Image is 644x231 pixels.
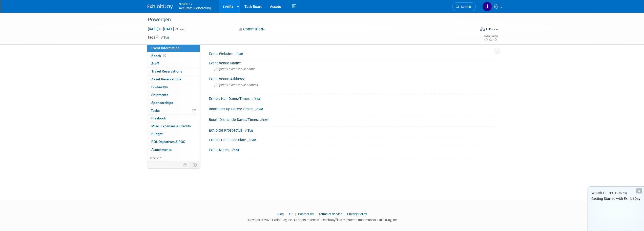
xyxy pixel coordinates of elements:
[588,190,644,196] div: Watch Demo
[343,212,346,216] span: |
[288,212,293,216] a: API
[147,83,200,91] a: Giveaways
[209,105,497,112] div: Booth Set-up Dates/Times:
[147,99,200,107] a: Sponsorships
[151,69,182,73] span: Travel Reservations
[147,91,200,99] a: Shipments
[315,212,318,216] span: |
[147,122,200,130] a: Misc. Expenses & Credits
[151,148,172,152] span: Attachments
[147,138,200,146] a: ROI, Objectives & ROO
[255,108,263,111] a: Edit
[588,196,644,201] div: Getting Started with ExhibitDay
[147,60,200,68] a: Staff
[319,212,342,216] a: Terms of Service
[151,124,191,128] span: Misc. Expenses & Credits
[148,4,173,9] img: ExhibitDay
[158,27,163,31] span: to
[175,28,185,31] span: (3 days)
[147,68,200,75] a: Travel Reservations
[452,2,476,11] a: Search
[151,62,159,66] span: Staff
[151,85,168,89] span: Giveaways
[335,218,337,220] sup: ®
[162,54,167,58] span: Booth not reserved yet
[151,54,167,58] span: Booth
[484,35,497,37] div: Event Rating
[209,59,497,66] div: Event Venue Name:
[151,46,180,50] span: Event Information
[151,101,173,105] span: Sponsorships
[179,1,211,6] span: Nimlok KY
[214,83,258,87] span: Specify event venue address
[161,36,169,39] a: Edit
[209,95,497,101] div: Exhibit Hall Dates/Times:
[252,97,260,101] a: Edit
[446,26,498,34] div: Event Format
[636,188,642,193] div: Dismiss
[147,44,200,52] a: Event Information
[151,132,163,136] span: Budget
[148,35,169,40] td: Tags
[459,5,471,9] span: Search
[277,212,284,216] a: Blog
[147,52,200,60] a: Booth
[147,115,200,122] a: Playbook
[190,162,200,168] td: Toggle Event Tabs
[147,146,200,154] a: Attachments
[245,129,253,132] a: Edit
[298,212,314,216] a: Contact Us
[209,50,497,57] div: Event Website:
[209,127,497,133] div: Exhibitor Prospectus:
[209,146,497,153] div: Event Notes:
[260,118,268,122] a: Edit
[209,116,497,122] div: Booth Dismantle Dates/Times:
[148,27,174,31] span: [DATE] [DATE]
[235,52,243,56] a: Edit
[482,2,492,11] img: Jim Erhart
[237,27,267,32] button: Committed
[150,155,158,159] span: more
[179,6,211,10] span: Accurate Perforating
[614,191,627,195] span: (13 mins)
[147,154,200,162] a: more
[147,76,200,83] a: Asset Reservations
[181,162,190,168] td: Personalize Event Tab Strip
[284,212,288,216] span: |
[486,27,498,31] div: In-Person
[151,109,160,113] span: Tasks
[151,116,166,120] span: Playbook
[214,67,255,71] span: Specify event venue name
[147,107,200,115] a: Tasks
[151,140,185,144] span: ROI, Objectives & ROO
[209,75,497,81] div: Event Venue Address:
[294,212,297,216] span: |
[151,93,168,97] span: Shipments
[146,15,468,24] div: Powergen
[231,148,239,152] a: Edit
[209,136,497,143] div: Exhibit Hall Floor Plan:
[147,130,200,138] a: Budget
[480,27,485,31] img: Format-Inperson.png
[247,138,256,142] a: Edit
[347,212,367,216] a: Privacy Policy
[151,77,181,81] span: Asset Reservations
